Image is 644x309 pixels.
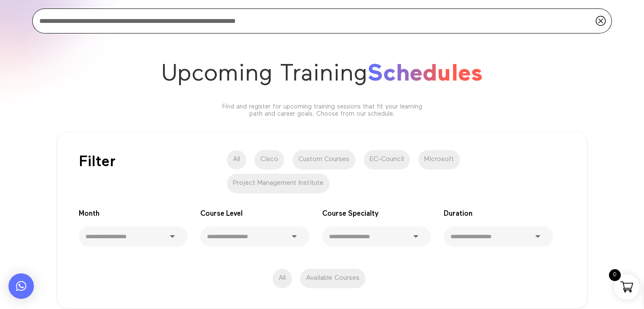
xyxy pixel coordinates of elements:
[227,150,246,170] label: All
[609,269,621,281] span: 0
[227,174,329,193] label: Project Management Institute
[200,209,310,220] p: Course Level
[254,150,284,170] label: Cisco
[216,103,428,117] p: Find and register for upcoming training sessions that fit your learning path and career goals. Ch...
[161,62,368,86] span: Upcoming Training
[418,150,460,170] label: Microsoft
[300,269,365,288] label: schedule
[273,269,292,288] label: All
[444,209,553,220] p: Duration
[364,150,410,170] label: EC-Council
[293,150,355,170] label: Custom Courses
[322,209,431,220] p: Course Specialty
[79,156,201,167] p: Filter
[595,15,606,26] span: Q
[79,209,188,220] p: Month
[368,62,483,86] span: Schedules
